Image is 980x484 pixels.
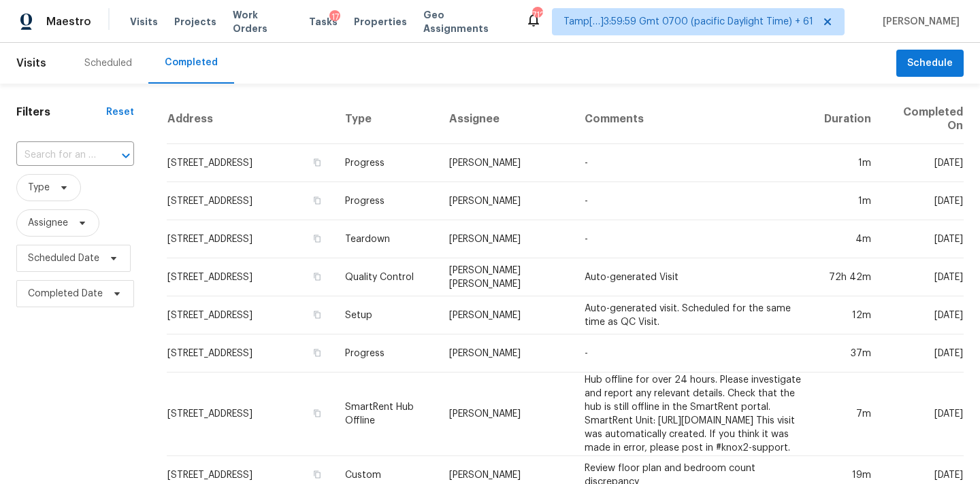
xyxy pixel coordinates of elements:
td: [PERSON_NAME] [438,373,574,456]
td: [STREET_ADDRESS] [167,334,334,373]
button: Open [116,146,135,165]
td: [STREET_ADDRESS] [167,373,334,456]
th: Comments [574,94,813,144]
span: Properties [354,15,407,29]
td: - [574,220,813,258]
td: Auto-generated visit. Scheduled for the same time as QC Visit. [574,296,813,334]
span: Schedule [907,55,953,72]
th: Address [167,94,334,144]
span: Visits [130,15,158,29]
td: [STREET_ADDRESS] [167,144,334,182]
th: Completed On [882,94,964,144]
td: [DATE] [882,258,964,296]
td: [DATE] [882,144,964,182]
td: [DATE] [882,334,964,373]
div: 712 [532,8,542,22]
td: - [574,144,813,182]
td: [STREET_ADDRESS] [167,258,334,296]
span: Visits [16,48,46,78]
td: 72h 42m [813,258,882,296]
h1: Filters [16,105,106,119]
td: Setup [334,296,439,334]
td: Hub offline for over 24 hours. Please investigate and report any relevant details. Check that the... [574,373,813,456]
td: - [574,182,813,220]
td: [PERSON_NAME] [438,182,574,220]
span: Projects [174,15,216,29]
td: [STREET_ADDRESS] [167,182,334,220]
td: [DATE] [882,182,964,220]
th: Assignee [438,94,574,144]
span: [PERSON_NAME] [877,15,960,29]
span: Maestro [46,15,91,29]
span: Completed Date [28,287,103,300]
button: Copy Address [311,271,323,283]
td: [STREET_ADDRESS] [167,296,334,334]
td: [DATE] [882,220,964,258]
input: Search for an address... [16,145,96,166]
td: Quality Control [334,258,439,296]
td: 12m [813,296,882,334]
span: Type [28,181,50,194]
th: Type [334,94,439,144]
button: Copy Address [311,232,323,245]
div: Scheduled [84,56,132,70]
td: - [574,334,813,373]
td: 37m [813,334,882,373]
span: Assignee [28,216,68,230]
span: Tasks [309,17,338,27]
span: Scheduled Date [28,252,99,265]
span: Tamp[…]3:59:59 Gmt 0700 (pacific Daylight Time) + 61 [563,15,813,29]
div: Reset [106,105,134,119]
td: Teardown [334,220,439,258]
td: [DATE] [882,373,964,456]
td: 1m [813,144,882,182]
td: [PERSON_NAME] [438,220,574,258]
div: 17 [329,10,340,24]
button: Copy Address [311,156,323,169]
button: Copy Address [311,468,323,481]
button: Copy Address [311,309,323,321]
td: Auto-generated Visit [574,258,813,296]
td: [PERSON_NAME] [438,296,574,334]
button: Copy Address [311,407,323,419]
button: Schedule [896,50,964,77]
div: Completed [165,56,218,69]
th: Duration [813,94,882,144]
td: 4m [813,220,882,258]
td: [DATE] [882,296,964,334]
button: Copy Address [311,347,323,359]
button: Copy Address [311,194,323,207]
span: Geo Assignments [423,8,509,35]
td: SmartRent Hub Offline [334,373,439,456]
span: Work Orders [233,8,293,35]
td: [PERSON_NAME] [438,334,574,373]
td: [PERSON_NAME] [PERSON_NAME] [438,258,574,296]
td: 1m [813,182,882,220]
td: Progress [334,334,439,373]
td: 7m [813,373,882,456]
td: Progress [334,144,439,182]
td: [PERSON_NAME] [438,144,574,182]
td: Progress [334,182,439,220]
td: [STREET_ADDRESS] [167,220,334,258]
